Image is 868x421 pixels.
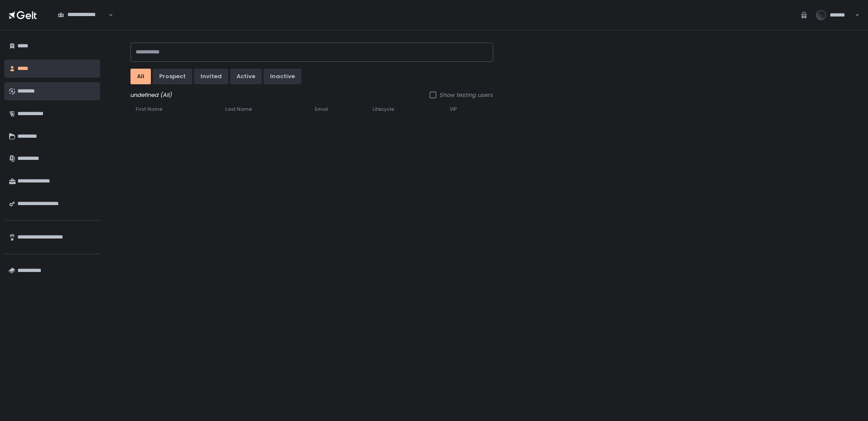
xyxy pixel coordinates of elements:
[230,69,262,84] button: active
[225,106,252,113] span: Last Name
[200,73,222,80] div: invited
[264,69,301,84] button: inactive
[153,69,192,84] button: prospect
[450,106,457,113] span: VIP
[315,106,328,113] span: Email
[137,73,144,80] div: All
[52,6,113,24] div: Search for option
[159,73,186,80] div: prospect
[237,73,255,80] div: active
[136,106,162,113] span: First Name
[194,69,228,84] button: invited
[373,106,394,113] span: Lifecycle
[130,69,151,84] button: All
[130,91,493,99] div: undefined (All)
[58,19,108,27] input: Search for option
[270,73,295,80] div: inactive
